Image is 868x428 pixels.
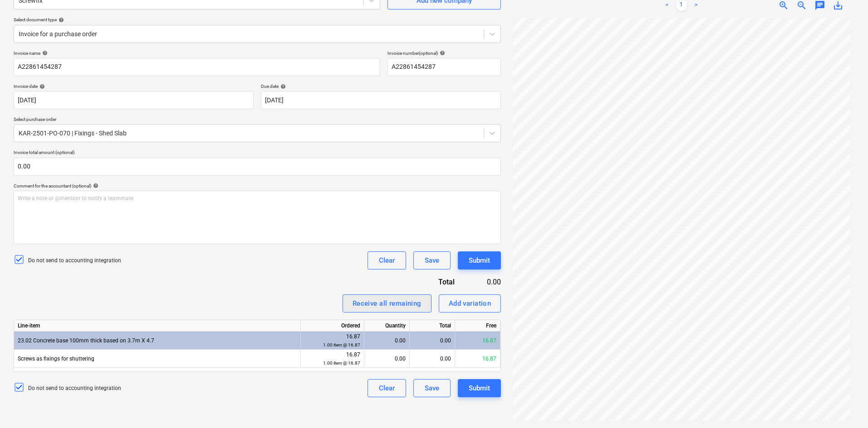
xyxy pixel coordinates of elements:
[368,332,406,350] div: 0.00
[304,351,360,367] div: 16.87
[413,379,451,397] button: Save
[368,251,406,269] button: Clear
[823,385,868,428] iframe: Chat Widget
[40,50,48,56] span: help
[14,158,501,176] input: Invoice total amount (optional)
[455,320,500,332] div: Free
[14,149,501,157] p: Invoice total amount (optional)
[413,251,451,269] button: Save
[425,255,439,266] div: Save
[469,382,490,394] div: Submit
[364,320,410,332] div: Quantity
[387,58,501,76] input: Invoice number
[455,332,500,350] div: 16.87
[91,183,98,188] span: help
[368,350,406,368] div: 0.00
[410,320,455,332] div: Total
[279,84,286,89] span: help
[14,350,301,368] div: Screws as fixings for shuttering
[458,251,501,269] button: Submit
[14,320,301,332] div: Line-item
[458,379,501,397] button: Submit
[343,294,432,313] button: Receive all remaining
[261,91,501,109] input: Due date not specified
[387,50,501,56] div: Invoice number (optional)
[455,350,500,368] div: 16.87
[383,277,469,287] div: Total
[261,83,501,89] div: Due date
[14,183,501,189] div: Comment for the accountant (optional)
[410,350,455,368] div: 0.00
[439,294,501,313] button: Add variation
[353,298,422,309] div: Receive all remaining
[14,91,254,109] input: Invoice date not specified
[438,50,445,56] span: help
[425,382,439,394] div: Save
[57,17,64,23] span: help
[18,337,154,344] span: 23.02 Concrete base 100mm thick based on 3.7m X 4.7
[379,382,395,394] div: Clear
[368,379,406,397] button: Clear
[14,116,501,124] p: Select purchase order
[379,255,395,266] div: Clear
[38,84,45,89] span: help
[304,332,360,349] div: 16.87
[14,17,501,23] div: Select document type
[323,361,360,365] small: 1.00 item @ 16.87
[28,257,121,264] p: Do not send to accounting integration
[410,332,455,350] div: 0.00
[14,83,254,89] div: Invoice date
[449,298,491,309] div: Add variation
[469,255,490,266] div: Submit
[323,342,360,347] small: 1.00 item @ 16.87
[301,320,364,332] div: Ordered
[14,58,380,76] input: Invoice name
[28,385,121,392] p: Do not send to accounting integration
[14,50,380,56] div: Invoice name
[469,277,501,287] div: 0.00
